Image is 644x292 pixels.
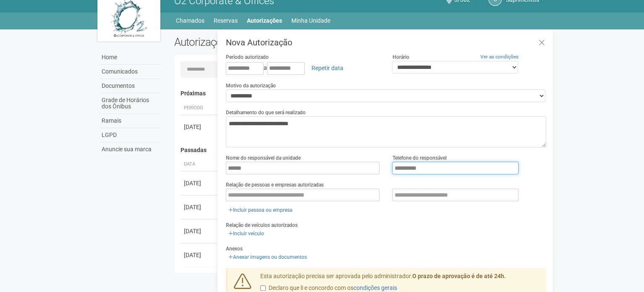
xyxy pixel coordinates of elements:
[260,285,266,291] input: Declaro que li e concordo com oscondições gerais
[184,123,215,131] div: [DATE]
[181,90,540,97] h4: Próximas
[99,93,162,114] a: Grade de Horários dos Ônibus
[184,203,215,211] div: [DATE]
[226,82,276,89] label: Motivo da autorização
[226,154,301,162] label: Nome do responsável da unidade
[226,109,306,116] label: Detalhamento do que será realizado
[226,245,243,253] label: Anexos
[184,179,215,187] div: [DATE]
[247,15,282,26] a: Autorizações
[181,101,218,115] th: Período
[291,15,330,26] a: Minha Unidade
[99,79,162,93] a: Documentos
[99,50,162,65] a: Home
[226,181,324,189] label: Relação de pessoas e empresas autorizadas
[176,15,204,26] a: Chamados
[226,229,267,238] a: Incluir veículo
[226,61,380,75] div: a
[226,253,309,262] a: Anexar imagens ou documentos
[99,142,162,156] a: Anuncie sua marca
[226,53,269,61] label: Período autorizado
[174,36,354,48] h2: Autorizações
[99,65,162,79] a: Comunicados
[99,114,162,128] a: Ramais
[181,147,540,153] h4: Passadas
[226,221,298,229] label: Relação de veículos autorizados
[306,61,349,75] a: Repetir data
[226,38,546,47] h3: Nova Autorização
[184,251,215,259] div: [DATE]
[392,154,446,162] label: Telefone do responsável
[353,284,397,291] a: condições gerais
[392,53,409,61] label: Horário
[99,128,162,142] a: LGPD
[214,15,238,26] a: Reservas
[181,158,218,171] th: Data
[412,273,506,279] strong: O prazo de aprovação é de até 24h.
[480,54,518,60] a: Ver as condições
[184,227,215,235] div: [DATE]
[226,205,295,215] a: Incluir pessoa ou empresa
